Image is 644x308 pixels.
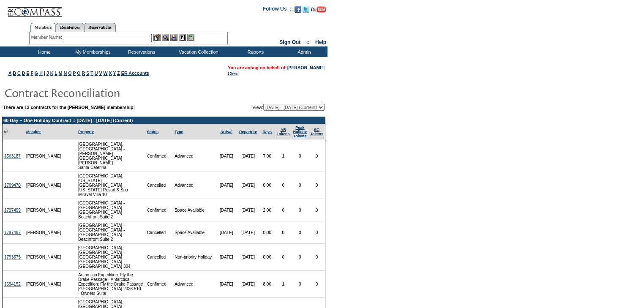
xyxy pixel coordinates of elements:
td: [PERSON_NAME] [25,140,63,172]
td: Confirmed [145,199,173,221]
td: Reservations [116,46,165,57]
a: 1793575 [4,255,21,259]
img: Subscribe to our YouTube Channel [311,6,326,13]
td: [PERSON_NAME] [25,244,63,271]
td: Confirmed [145,140,173,172]
td: [DATE] [216,140,237,172]
td: [GEOGRAPHIC_DATA] - [GEOGRAPHIC_DATA] - [GEOGRAPHIC_DATA] Beachfront Suite 2 [76,221,145,244]
td: [DATE] [216,221,237,244]
td: [PERSON_NAME] [25,172,63,199]
td: Non-priority Holiday [173,244,216,271]
td: 1 [275,271,292,298]
td: [GEOGRAPHIC_DATA], [US_STATE] - [GEOGRAPHIC_DATA] [US_STATE] Resort & Spa Miraval Villa 10 [76,172,145,199]
a: 1709470 [4,183,21,188]
td: 0 [308,221,325,244]
a: Y [113,71,116,76]
td: [DATE] [216,271,237,298]
a: V [99,71,102,76]
b: There are 13 contracts for the [PERSON_NAME] membership: [3,105,135,110]
a: Residences [56,23,84,32]
a: X [109,71,112,76]
a: SGTokens [310,128,323,136]
a: Clear [228,71,239,76]
a: Sign Out [279,39,300,45]
td: [DATE] [237,271,259,298]
td: 0 [292,140,309,172]
td: 0 [308,271,325,298]
a: 1797497 [4,230,21,235]
td: My Memberships [68,46,116,57]
td: [DATE] [216,199,237,221]
a: [PERSON_NAME] [287,65,325,70]
td: 60 Day – One Holiday Contract :: [DATE] - [DATE] (Current) [3,117,325,124]
td: Cancelled [145,172,173,199]
a: R [82,71,85,76]
a: G [35,71,38,76]
td: Advanced [173,271,216,298]
a: K [50,71,54,76]
td: 0.00 [259,172,275,199]
td: 0 [292,271,309,298]
a: T [90,71,93,76]
a: W [104,71,108,76]
td: [DATE] [237,221,259,244]
td: Cancelled [145,221,173,244]
td: Antarctica Expedition: Fly the Drake Passage - Antarctica Expedition: Fly the Drake Passage [GEOG... [76,271,145,298]
td: 0 [308,244,325,271]
a: ARTokens [277,128,290,136]
a: B [13,71,16,76]
img: Reservations [179,34,186,41]
td: [DATE] [237,244,259,271]
td: 0.00 [259,221,275,244]
td: [PERSON_NAME] [25,221,63,244]
a: D [22,71,25,76]
img: Become our fan on Facebook [295,6,301,13]
img: Impersonate [170,34,177,41]
td: Home [19,46,68,57]
img: b_calculator.gif [187,34,194,41]
a: Status [147,130,159,134]
a: 1797499 [4,208,21,213]
img: Follow us on Twitter [303,6,309,13]
td: 2.00 [259,199,275,221]
a: A [8,71,11,76]
td: Confirmed [145,271,173,298]
a: S [86,71,89,76]
td: [GEOGRAPHIC_DATA], [GEOGRAPHIC_DATA] - [PERSON_NAME][GEOGRAPHIC_DATA][PERSON_NAME] Santa Caterina [76,140,145,172]
span: You are acting on behalf of: [228,65,325,70]
td: 0 [292,172,309,199]
td: Vacation Collection [165,46,230,57]
td: 8.00 [259,271,275,298]
td: Space Available [173,221,216,244]
a: Follow us on Twitter [303,8,309,14]
a: L [55,71,57,76]
td: 0 [275,244,292,271]
td: [PERSON_NAME] [25,271,63,298]
a: Help [315,39,326,45]
td: Admin [279,46,327,57]
td: 0 [275,199,292,221]
td: [DATE] [237,172,259,199]
a: Subscribe to our YouTube Channel [311,8,326,14]
td: Space Available [173,199,216,221]
a: Days [262,130,272,134]
a: I [44,71,45,76]
td: Advanced [173,172,216,199]
td: Advanced [173,140,216,172]
a: Member [26,130,41,134]
td: 0 [308,140,325,172]
td: 0 [292,199,309,221]
a: O [68,71,71,76]
a: Peak HolidayTokens [293,125,307,138]
td: 0 [292,221,309,244]
img: b_edit.gif [153,34,161,41]
td: 0.00 [259,244,275,271]
a: C [17,71,21,76]
td: Follow Us :: [263,5,293,15]
td: [DATE] [216,244,237,271]
td: [GEOGRAPHIC_DATA] - [GEOGRAPHIC_DATA] - [GEOGRAPHIC_DATA] Beachfront Suite 2 [76,199,145,221]
a: Property [78,130,94,134]
td: 0 [308,199,325,221]
td: [GEOGRAPHIC_DATA], [GEOGRAPHIC_DATA] - [GEOGRAPHIC_DATA] [GEOGRAPHIC_DATA] [GEOGRAPHIC_DATA] 304 [76,244,145,271]
td: 0 [292,244,309,271]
